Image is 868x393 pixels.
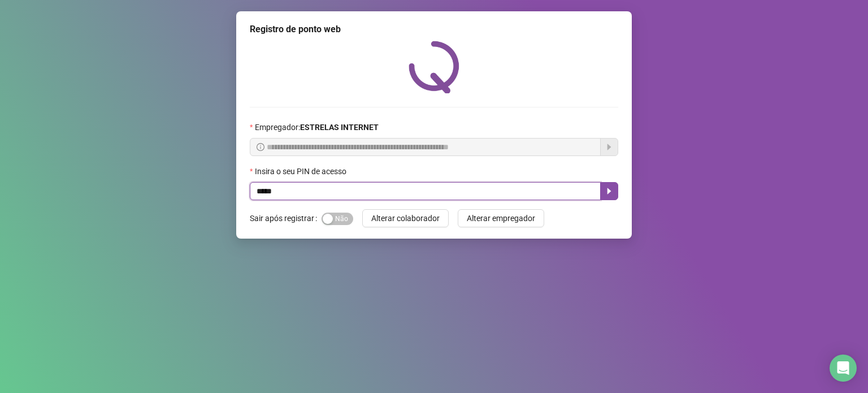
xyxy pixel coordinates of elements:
[250,23,618,36] div: Registro de ponto web
[300,123,379,132] strong: ESTRELAS INTERNET
[371,212,440,224] span: Alterar colaborador
[255,121,379,133] span: Empregador :
[830,355,857,382] div: Open Intercom Messenger
[362,209,449,227] button: Alterar colaborador
[257,143,264,151] span: info-circle
[467,212,535,224] span: Alterar empregador
[250,209,322,227] label: Sair após registrar
[605,187,614,196] span: caret-right
[458,209,544,227] button: Alterar empregador
[409,41,459,93] img: QRPoint
[250,165,354,178] label: Insira o seu PIN de acesso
